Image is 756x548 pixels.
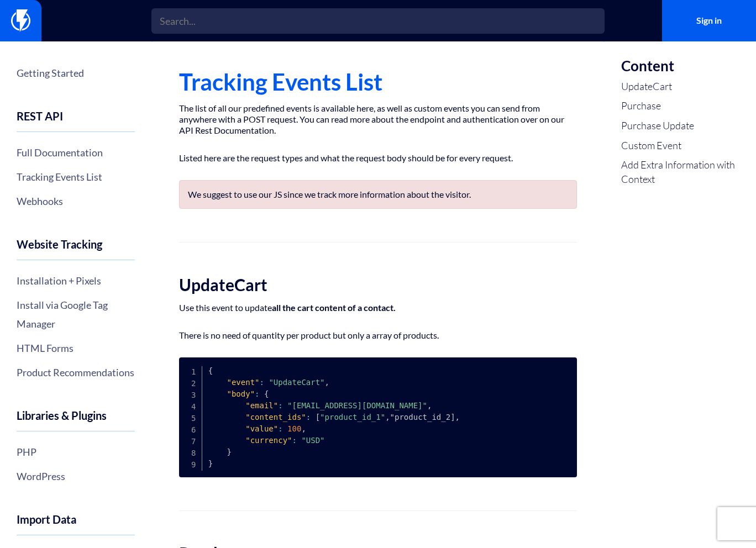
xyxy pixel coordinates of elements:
[245,413,306,421] span: "content_ids"
[621,139,739,153] a: Custom Event
[17,363,135,382] a: Product Recommendations
[316,413,320,421] span: [
[179,103,577,136] p: The list of all our predefined events is available here, as well as custom events you can send fr...
[208,459,213,468] span: }
[301,424,306,433] span: ,
[179,302,577,313] p: Use this event to update
[17,442,135,461] a: PHP
[208,366,460,468] code: "product_id_2
[287,424,301,433] span: 100
[264,389,269,398] span: {
[245,424,278,433] span: "value"
[17,143,135,162] a: Full Documentation
[269,378,324,387] span: "UpdateCart"
[320,413,385,421] span: "product_id_1"
[17,513,135,535] h4: Import Data
[621,58,739,74] h3: Content
[306,413,311,421] span: :
[227,389,255,398] span: "body"
[17,64,135,82] a: Getting Started
[455,413,460,421] span: ,
[227,378,260,387] span: "event"
[278,401,282,410] span: :
[208,366,213,375] span: {
[151,8,605,34] input: Search...
[227,447,232,456] span: }
[292,436,297,445] span: :
[17,467,135,486] a: WordPress
[17,409,135,431] h4: Libraries & Plugins
[179,330,577,341] p: There is no need of quantity per product but only a array of products.
[621,99,739,113] a: Purchase
[179,69,577,94] h1: Tracking Events List
[255,389,259,398] span: :
[17,296,135,333] a: Install via Google Tag Manager
[427,401,432,410] span: ,
[17,167,135,186] a: Tracking Events List
[450,413,455,421] span: ]
[621,80,739,94] a: UpdateCart
[179,152,577,164] p: Listed here are the request types and what the request body should be for every request.
[621,119,739,133] a: Purchase Update
[17,192,135,210] a: Webhooks
[188,189,569,200] p: We suggest to use our JS since we track more information about the visitor.
[17,110,135,132] h4: REST API
[621,158,739,186] a: Add Extra Information with Context
[385,413,390,421] span: ,
[17,271,135,290] a: Installation + Pixels
[301,436,324,445] span: "USD"
[179,276,577,294] h2: UpdateCart
[278,424,282,433] span: :
[287,401,427,410] span: "[EMAIL_ADDRESS][DOMAIN_NAME]"
[17,339,135,357] a: HTML Forms
[245,436,292,445] span: "currency"
[245,401,278,410] span: "email"
[325,378,329,387] span: ,
[260,378,264,387] span: :
[17,238,135,260] h4: Website Tracking
[272,302,396,313] strong: all the cart content of a contact.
